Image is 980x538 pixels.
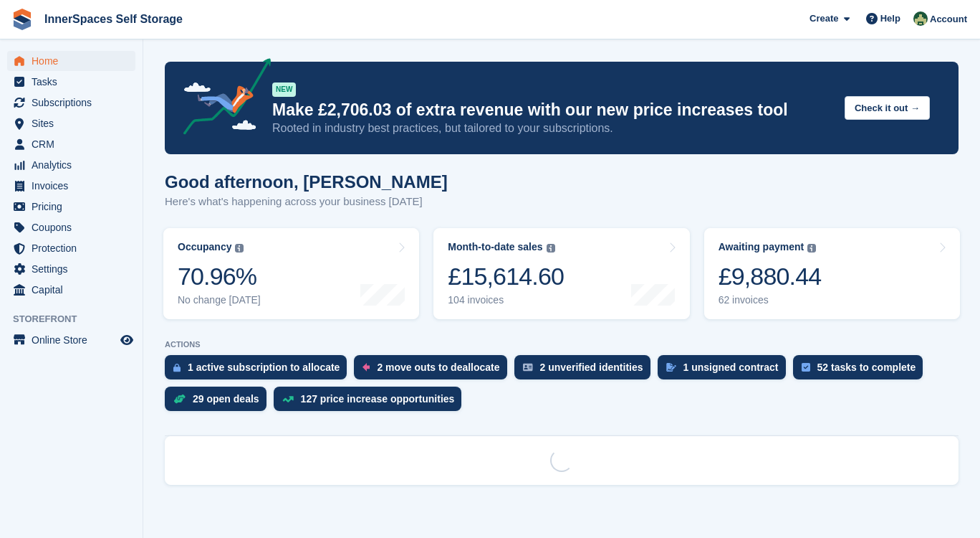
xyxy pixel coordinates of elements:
[178,294,261,306] div: No change [DATE]
[13,312,143,326] span: Storefront
[880,11,900,26] span: Help
[7,93,135,113] a: menu
[235,244,244,253] img: icon-info-grey-7440780725fd019a000dd9b08b2336e03edf1995a4989e88bcd33f0948082b44.svg
[704,228,960,319] a: Awaiting payment £9,880.44 62 invoices
[7,72,135,92] a: menu
[719,294,822,306] div: 62 invoices
[173,394,186,404] img: deal-1b604bf984904fb50ccaf53a9ad4b4a5d6e5aea283cecdc64d6e3604feb123c2.svg
[165,172,448,192] h1: Good afternoon, [PERSON_NAME]
[719,262,822,291] div: £9,880.44
[118,331,135,349] a: Preview store
[7,113,135,133] a: menu
[32,113,117,133] span: Sites
[7,217,135,237] a: menu
[354,355,514,387] a: 2 move outs to deallocate
[173,363,181,372] img: active_subscription_to_allocate_icon-d502201f5373d7db506a760aba3b589e785aa758c864c3986d89f69b8ff3...
[32,238,117,258] span: Protection
[165,340,959,349] p: ACTIONS
[163,228,419,319] a: Occupancy 70.96% No change [DATE]
[540,362,643,373] div: 2 unverified identities
[448,262,564,291] div: £15,614.60
[272,100,833,121] p: Make £2,706.03 of extra revenue with our new price increases tool
[178,262,261,291] div: 70.96%
[171,58,272,140] img: price-adjustments-announcement-icon-8257ccfd72463d97f412b2fc003d46551f7dbcb40ab6d574587a9cd5c0d94...
[547,244,555,253] img: icon-info-grey-7440780725fd019a000dd9b08b2336e03edf1995a4989e88bcd33f0948082b44.svg
[7,51,135,71] a: menu
[7,238,135,258] a: menu
[272,121,833,136] p: Rooted in industry best practices, but tailored to your subscriptions.
[32,217,117,237] span: Coupons
[793,355,931,387] a: 52 tasks to complete
[7,197,135,217] a: menu
[802,363,810,372] img: task-75834270c22a3079a89374b754ae025e5fb1db73e45f91037f5363f120a921f8.svg
[7,330,135,350] a: menu
[658,355,793,387] a: 1 unsigned contract
[817,362,916,373] div: 52 tasks to complete
[7,134,135,154] a: menu
[448,294,564,306] div: 104 invoices
[301,393,455,405] div: 127 price increase opportunities
[165,355,354,387] a: 1 active subscription to allocate
[32,176,117,196] span: Invoices
[807,244,816,253] img: icon-info-grey-7440780725fd019a000dd9b08b2336e03edf1995a4989e88bcd33f0948082b44.svg
[514,355,658,387] a: 2 unverified identities
[448,241,542,253] div: Month-to-date sales
[32,280,117,300] span: Capital
[913,11,928,26] img: Paula Amey
[274,387,469,418] a: 127 price increase opportunities
[32,134,117,154] span: CRM
[165,387,274,418] a: 29 open deals
[188,362,340,373] div: 1 active subscription to allocate
[7,259,135,279] a: menu
[719,241,804,253] div: Awaiting payment
[272,82,296,97] div: NEW
[523,363,533,372] img: verify_identity-adf6edd0f0f0b5bbfe63781bf79b02c33cf7c696d77639b501bdc392416b5a36.svg
[845,96,930,120] button: Check it out →
[666,363,676,372] img: contract_signature_icon-13c848040528278c33f63329250d36e43548de30e8caae1d1a13099fd9432cc5.svg
[32,330,117,350] span: Online Store
[683,362,779,373] div: 1 unsigned contract
[32,197,117,217] span: Pricing
[810,11,838,26] span: Create
[930,12,967,27] span: Account
[193,393,259,405] div: 29 open deals
[282,396,294,402] img: price_increase_opportunities-93ffe204e8149a01c8c9dc8f82e8f89637d9d84a8eef4429ea346261dce0b2c0.svg
[165,194,448,210] p: Here's what's happening across your business [DATE]
[7,155,135,175] a: menu
[32,72,117,92] span: Tasks
[178,241,231,253] div: Occupancy
[362,363,370,372] img: move_outs_to_deallocate_icon-f764333ba52eb49d3ac5e1228854f67142a1ed5810a6f6cc68b1a99e826820c5.svg
[32,259,117,279] span: Settings
[32,93,117,113] span: Subscriptions
[433,228,689,319] a: Month-to-date sales £15,614.60 104 invoices
[32,155,117,175] span: Analytics
[377,362,499,373] div: 2 move outs to deallocate
[11,9,33,30] img: stora-icon-8386f47178a22dfd0bd8f6a31ec36ba5ce8667c1dd55bd0f319d3a0aa187defe.svg
[39,7,188,31] a: InnerSpaces Self Storage
[7,280,135,300] a: menu
[32,51,117,71] span: Home
[7,176,135,196] a: menu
